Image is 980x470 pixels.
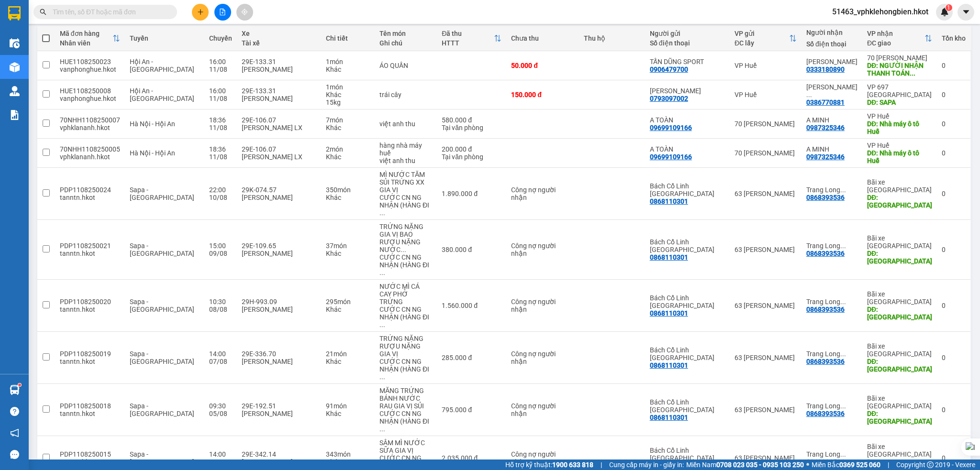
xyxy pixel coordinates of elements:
[60,242,120,250] div: PDP1108250021
[60,350,120,358] div: PDP1108250019
[379,194,432,217] div: CƯỚC CN NG NHẬN (HÀNG ĐI 10/8)
[942,354,966,361] div: 0
[442,124,501,131] div: Tại văn phòng
[18,383,21,386] sup: 1
[650,294,725,309] div: Bách Cổ Linh Long Biên
[242,250,316,257] div: [PERSON_NAME]
[60,410,120,417] div: tanntn.hkot
[650,197,688,205] div: 0868110301
[242,358,316,365] div: [PERSON_NAME]
[867,234,932,250] div: Bãi xe [GEOGRAPHIC_DATA]
[942,34,966,42] div: Tồn kho
[242,410,316,417] div: [PERSON_NAME]
[442,30,494,37] div: Đã thu
[650,66,688,73] div: 0906479700
[209,242,232,250] div: 15:00
[242,39,316,47] div: Tài xế
[10,407,19,416] span: question-circle
[379,335,432,358] div: TRỨNG NẶNG RƯỢU NẶNG GIA VỊ
[686,459,804,470] span: Miền Nam
[840,186,846,194] span: ...
[650,414,688,421] div: 0868110301
[209,450,232,458] div: 14:00
[650,253,688,261] div: 0868110301
[735,406,797,414] div: 63 [PERSON_NAME]
[130,87,194,102] span: Hội An - [GEOGRAPHIC_DATA]
[650,361,688,369] div: 0868110301
[947,4,950,11] span: 1
[60,145,120,153] div: 70NHH1108250005
[209,402,232,410] div: 09:30
[209,458,232,466] div: 04/08
[209,116,232,124] div: 18:36
[60,250,120,257] div: tanntn.hkot
[10,450,19,459] span: message
[242,124,316,131] div: [PERSON_NAME] LX
[442,145,501,153] div: 200.000 đ
[60,450,120,458] div: PDP1108250015
[326,34,370,42] div: Chi tiết
[511,450,559,466] div: Công nợ người nhận
[60,186,120,194] div: PDP1108250024
[326,402,370,410] div: 91 món
[60,87,120,95] div: HUE1108250008
[326,116,370,124] div: 7 món
[60,402,120,410] div: PDP1108250018
[650,58,725,66] div: TẤN DŨNG SPORT
[130,149,175,157] span: Hà Nội - Hội An
[209,58,232,66] div: 16:00
[552,461,593,469] strong: 1900 633 818
[650,39,725,47] div: Số điện thoại
[735,190,797,197] div: 63 [PERSON_NAME]
[806,91,812,98] span: ...
[209,186,232,194] div: 22:00
[209,250,232,257] div: 09/08
[867,62,932,77] div: DĐ: NGƯỜI NHẬN THANH TOÁN CƯỚC
[806,98,845,106] div: 0386770881
[735,62,797,69] div: VP Huế
[242,95,316,102] div: [PERSON_NAME]
[806,358,845,365] div: 0868393536
[942,406,966,414] div: 0
[10,110,20,120] img: solution-icon
[735,302,797,309] div: 63 [PERSON_NAME]
[326,124,370,131] div: Khác
[442,454,501,462] div: 2.035.000 đ
[209,350,232,358] div: 14:00
[326,410,370,417] div: Khác
[735,91,797,98] div: VP Huế
[379,253,432,276] div: CƯỚC CN NG NHẬN (HÀNG ĐI 9/8)
[806,450,857,458] div: Trang Long Biên (Bách Cổ Linh)
[650,447,725,462] div: Bách Cổ Linh Long Biên
[584,34,640,42] div: Thu hộ
[735,149,797,157] div: 70 [PERSON_NAME]
[867,112,932,120] div: VP Huế
[241,9,248,15] span: aim
[130,58,194,73] span: Hội An - [GEOGRAPHIC_DATA]
[942,302,966,309] div: 0
[60,458,120,466] div: tanntn.hkot
[326,298,370,306] div: 295 món
[326,83,370,91] div: 1 món
[326,358,370,365] div: Khác
[806,410,845,417] div: 0868393536
[735,30,789,37] div: VP gửi
[209,145,232,153] div: 18:36
[806,66,845,73] div: 0333180890
[650,87,725,95] div: NGUYỄN THỊ HẠNH
[650,398,725,414] div: Bách Cổ Linh Long Biên
[867,443,932,458] div: Bãi xe [GEOGRAPHIC_DATA]
[442,153,501,161] div: Tại văn phòng
[942,120,966,128] div: 0
[940,8,949,16] img: icon-new-feature
[326,194,370,201] div: Khác
[209,153,232,161] div: 11/08
[40,9,46,15] span: search
[806,58,857,66] div: HOÀNG LÂM
[839,461,880,469] strong: 0369 525 060
[60,58,120,66] div: HUE1108250023
[219,9,226,15] span: file-add
[442,406,501,414] div: 795.000 đ
[379,171,432,194] div: MÌ NƯỚC TĂM SỦI TRỨNG XX GIA VỊ
[242,30,316,37] div: Xe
